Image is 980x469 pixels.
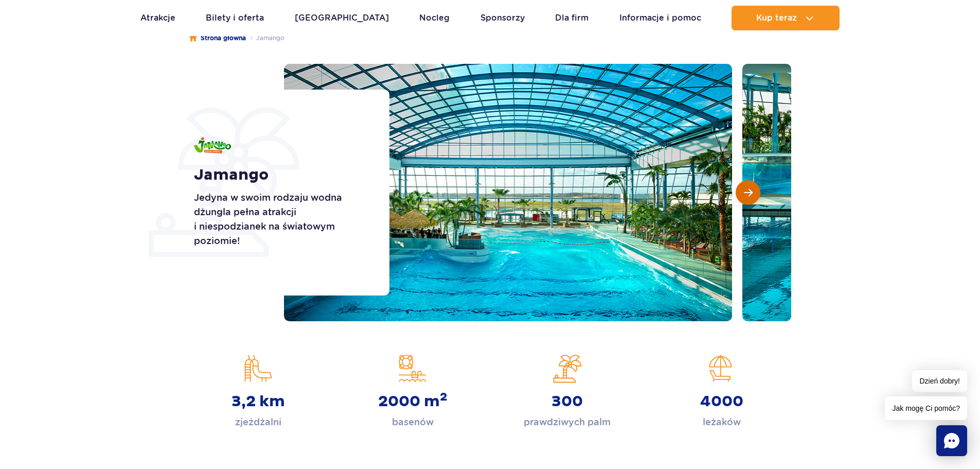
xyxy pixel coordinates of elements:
img: Jamango [194,137,231,153]
a: Informacje i pomoc [619,6,701,30]
button: Następny slajd [736,180,760,205]
p: basenów [392,415,434,429]
a: Strona główna [189,33,246,43]
a: Atrakcje [140,6,175,30]
a: Sponsorzy [480,6,525,30]
li: Jamango [246,33,284,43]
div: Chat [936,425,967,456]
h1: Jamango [194,166,366,184]
p: prawdziwych palm [524,415,611,429]
a: Dla firm [555,6,589,30]
strong: 4000 [700,392,743,411]
strong: 2000 m [378,392,448,411]
a: [GEOGRAPHIC_DATA] [295,6,389,30]
span: Jak mogę Ci pomóc? [885,396,967,420]
p: Jedyna w swoim rodzaju wodna dżungla pełna atrakcji i niespodzianek na światowym poziomie! [194,190,366,248]
strong: 3,2 km [231,392,285,411]
sup: 2 [440,390,448,404]
span: Dzień dobry! [912,370,967,392]
p: leżaków [703,415,741,429]
button: Kup teraz [732,6,840,30]
p: zjeżdżalni [235,415,281,429]
a: Bilety i oferta [206,6,264,30]
strong: 300 [551,392,583,411]
a: Nocleg [419,6,450,30]
span: Kup teraz [756,13,797,23]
